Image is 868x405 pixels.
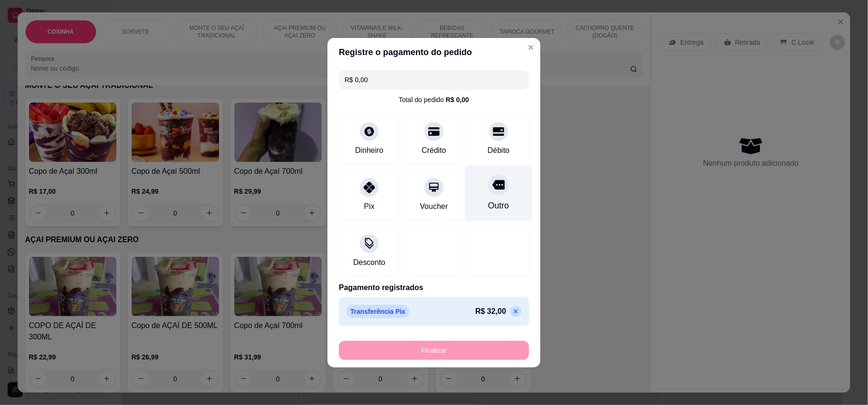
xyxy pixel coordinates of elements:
header: Registre o pagamento do pedido [328,38,540,66]
div: Crédito [422,145,446,156]
p: Pagamento registrados [339,282,529,293]
p: Transferência Pix [347,305,409,318]
div: R$ 0,00 [446,95,469,104]
div: Total do pedido [399,95,469,104]
button: Close [523,40,539,55]
div: Voucher [420,201,448,212]
div: Pix [364,201,375,212]
div: Desconto [353,257,386,268]
p: R$ 32,00 [475,306,506,317]
div: Débito [488,145,510,156]
div: Outro [488,199,509,212]
div: Dinheiro [355,145,384,156]
input: Ex.: hambúrguer de cordeiro [345,70,523,89]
